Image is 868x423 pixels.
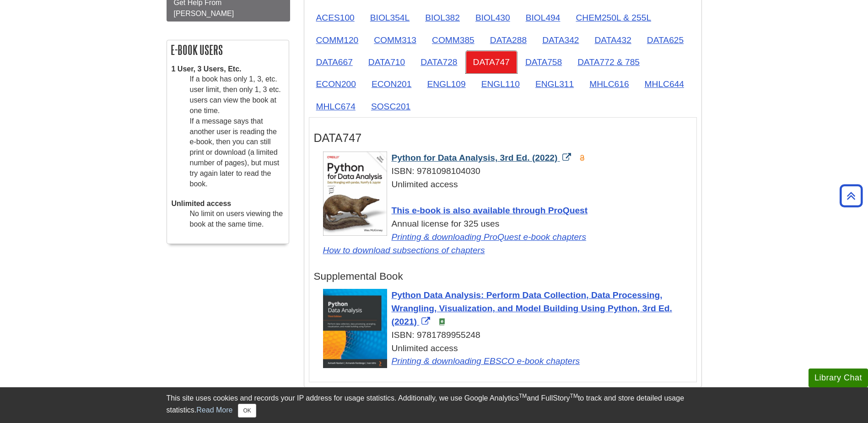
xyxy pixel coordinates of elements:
div: Unlimited access Annual license for 325 uses [323,178,692,257]
dt: Unlimited access [172,199,284,209]
a: MHLC616 [582,73,636,95]
a: ACES100 [309,6,362,29]
div: ISBN: 9781789955248 [323,329,692,342]
img: Open Access [579,154,586,162]
a: DATA625 [640,29,691,51]
a: Back to Top [836,190,866,202]
a: DATA288 [483,29,534,51]
a: CHEM250L & 255L [568,6,658,29]
a: BIOL382 [418,6,467,29]
a: BIOL354L [363,6,417,29]
a: Link opens in new window [392,290,672,326]
a: DATA710 [361,51,412,73]
a: Link opens in new window [323,245,485,255]
a: DATA432 [587,29,638,51]
dd: If a book has only 1, 3, etc. user limit, then only 1, 3 etc. users can view the book at one time... [190,74,284,189]
sup: TM [519,393,527,399]
a: Link opens in new window [392,153,573,163]
img: Cover Art [323,289,387,368]
a: COMM120 [309,29,366,51]
a: Link opens in new window [392,356,580,366]
a: DATA758 [518,51,569,73]
a: ENGL311 [528,73,581,95]
h3: DATA747 [314,131,692,145]
span: Python Data Analysis: Perform Data Collection, Data Processing, Wrangling, Visualization, and Mod... [392,290,672,326]
a: Link opens in new window [392,232,587,242]
div: ISBN: 9781098104030 [323,165,692,178]
h2: E-book Users [167,40,289,60]
a: DATA747 [466,51,517,73]
div: This site uses cookies and records your IP address for usage statistics. Additionally, we use Goo... [167,393,702,418]
a: ENGL110 [474,73,527,95]
a: BIOL494 [518,6,568,29]
button: Close [238,404,256,418]
a: ECON201 [364,73,419,95]
a: ECON200 [309,73,363,95]
a: ENGL109 [420,73,473,95]
a: COMM313 [367,29,424,51]
div: Unlimited access [323,342,692,369]
a: Read More [196,406,232,414]
a: BIOL430 [468,6,518,29]
dt: 1 User, 3 Users, Etc. [172,64,284,75]
a: DATA667 [309,51,360,73]
a: SOSC201 [364,95,418,118]
sup: TM [570,393,578,399]
button: Library Chat [809,369,868,387]
dd: No limit on users viewing the book at the same time. [190,209,284,230]
h4: Supplemental Book [314,271,692,282]
a: DATA342 [535,29,586,51]
a: MHLC644 [637,73,691,95]
img: Cover Art [323,152,387,236]
img: e-Book [438,318,446,325]
span: Python for Data Analysis, 3rd Ed. (2022) [392,153,558,163]
a: COMM385 [425,29,482,51]
a: This e-book is also available through ProQuest [392,206,588,215]
a: DATA772 & 785 [570,51,647,73]
a: MHLC674 [309,95,363,118]
a: DATA728 [413,51,464,73]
